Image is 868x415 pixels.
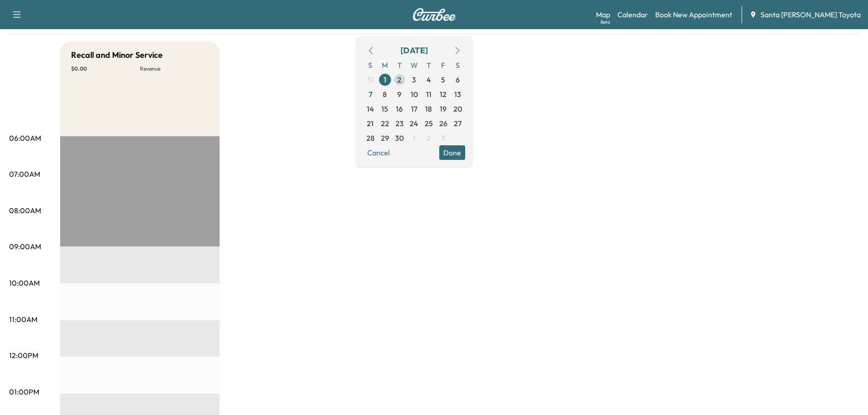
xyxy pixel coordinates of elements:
[411,89,418,100] span: 10
[396,103,403,114] span: 16
[440,103,447,114] span: 19
[383,89,387,100] span: 8
[421,58,436,72] span: T
[71,49,163,61] h5: Recall and Minor Service
[369,89,372,100] span: 7
[381,103,388,114] span: 15
[401,44,428,57] div: [DATE]
[9,386,39,397] p: 01:00PM
[453,103,462,114] span: 20
[596,9,610,20] a: MapBeta
[410,118,418,129] span: 24
[412,8,456,21] img: Curbee Logo
[392,58,407,72] span: T
[395,133,404,143] span: 30
[601,19,610,26] div: Beta
[440,89,447,100] span: 12
[456,74,460,85] span: 6
[655,9,732,20] a: Book New Appointment
[9,241,41,252] p: 09:00AM
[425,103,432,114] span: 18
[395,118,404,129] span: 23
[9,350,38,361] p: 12:00PM
[71,65,140,72] p: $ 0.00
[451,58,465,72] span: S
[617,9,648,20] a: Calendar
[411,103,417,114] span: 17
[9,314,37,325] p: 11:00AM
[426,89,431,100] span: 11
[426,133,431,143] span: 2
[367,74,374,85] span: 31
[367,103,374,114] span: 14
[9,205,41,216] p: 08:00AM
[412,74,416,85] span: 3
[436,58,451,72] span: F
[439,118,447,129] span: 26
[454,89,461,100] span: 13
[363,145,394,160] button: Cancel
[140,65,209,72] p: Revenue
[367,118,374,129] span: 21
[9,277,40,288] p: 10:00AM
[407,58,421,72] span: W
[366,133,375,143] span: 28
[426,74,431,85] span: 4
[454,118,462,129] span: 27
[441,133,445,143] span: 3
[441,74,445,85] span: 5
[413,133,416,143] span: 1
[9,169,40,179] p: 07:00AM
[378,58,392,72] span: M
[9,133,41,143] p: 06:00AM
[760,9,861,20] span: Santa [PERSON_NAME] Toyota
[439,145,465,160] button: Done
[363,58,378,72] span: S
[397,74,401,85] span: 2
[381,133,389,143] span: 29
[384,74,386,85] span: 1
[397,89,401,100] span: 9
[381,118,389,129] span: 22
[425,118,433,129] span: 25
